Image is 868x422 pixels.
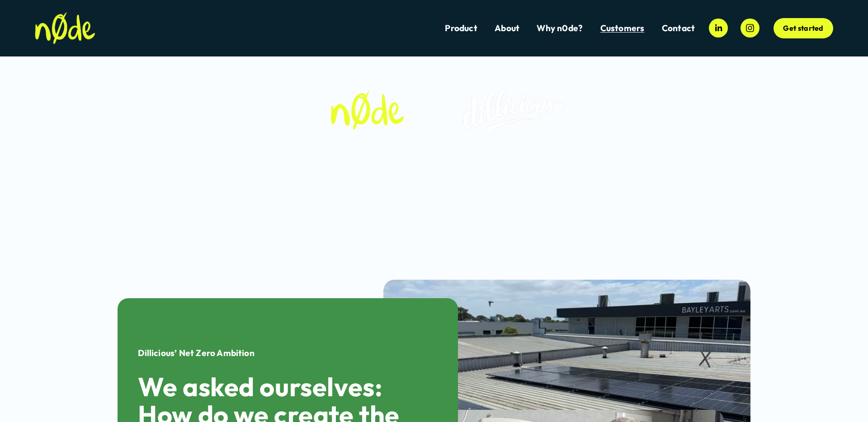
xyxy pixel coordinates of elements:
a: LinkedIn [709,19,728,38]
a: Instagram [741,19,759,38]
a: Why n0de? [537,22,583,34]
a: Get started [774,18,833,39]
span: x [432,105,436,116]
a: Contact [662,22,695,34]
a: About [495,22,519,34]
strong: Dillicious’ Net Zero Ambition [138,347,255,358]
img: n0de [35,12,95,44]
a: folder dropdown [600,22,645,34]
a: Product [445,22,477,34]
span: Customers [600,23,645,33]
